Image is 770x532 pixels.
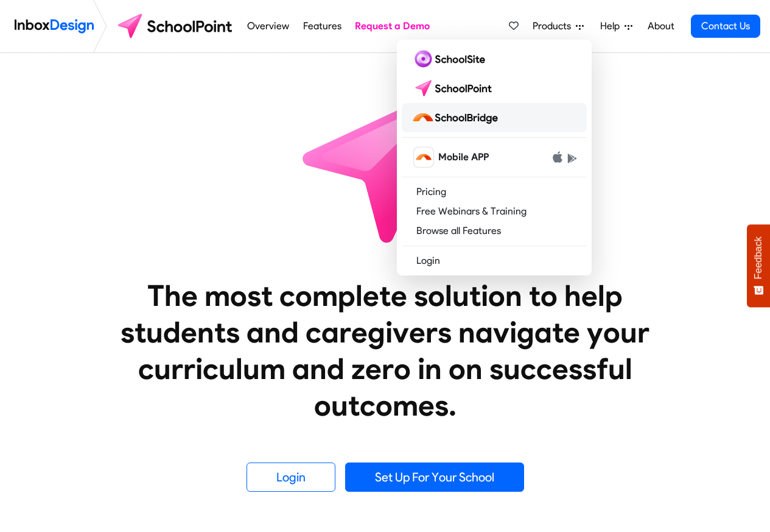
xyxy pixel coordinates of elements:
[691,15,760,38] a: Contact Us
[411,108,503,127] img: schoolbridge logo
[402,221,587,241] a: Browse all Features
[299,14,345,38] a: Features
[414,147,433,167] img: schoolbridge icon
[397,40,592,275] div: Products
[345,463,524,492] a: Set Up For Your School
[276,53,495,272] img: icon_schoolpoint.svg
[402,251,587,271] a: Login
[438,150,489,165] span: Mobile APP
[247,463,335,492] a: Login
[402,182,587,202] a: Pricing
[96,277,674,424] heading: The most complete solution to help students and caregivers navigate your curriculum and zero in o...
[244,14,293,38] a: Overview
[600,19,625,34] span: Help
[533,19,576,34] span: Products
[402,202,587,221] a: Free Webinars & Training
[411,49,490,69] img: schoolsite logo
[112,12,240,41] img: schoolpoint logo
[352,14,433,38] a: Request a Demo
[411,79,497,98] img: schoolpoint logo
[747,224,770,307] button: Feedback - Show survey
[402,143,587,172] a: schoolbridge icon Mobile APP
[644,14,677,38] a: About
[528,14,589,38] a: Products
[753,236,764,279] span: Feedback
[595,14,637,38] a: Help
